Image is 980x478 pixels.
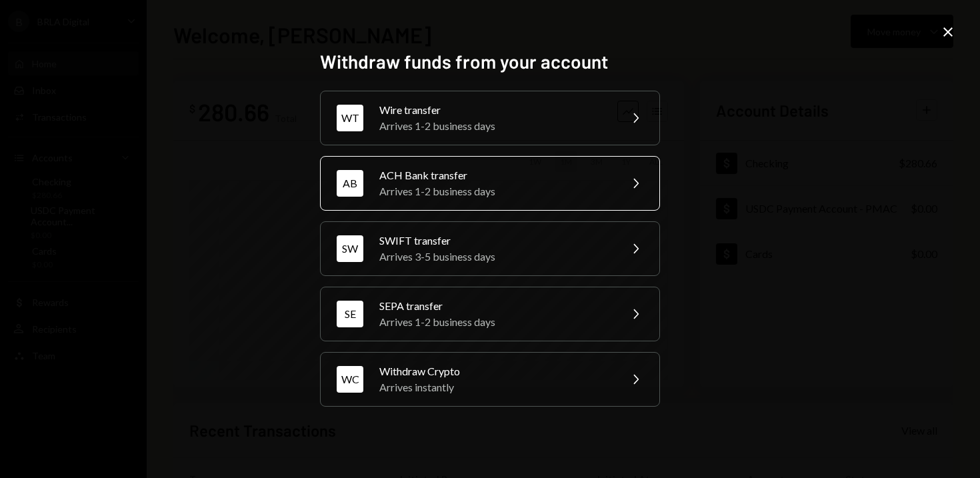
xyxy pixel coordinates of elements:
[337,366,363,393] div: WC
[379,167,611,183] div: ACH Bank transfer
[320,49,660,75] h2: Withdraw funds from your account
[379,233,611,249] div: SWIFT transfer
[379,298,611,314] div: SEPA transfer
[379,183,611,199] div: Arrives 1-2 business days
[379,102,611,118] div: Wire transfer
[320,156,660,211] button: ABACH Bank transferArrives 1-2 business days
[379,118,611,134] div: Arrives 1-2 business days
[337,301,363,327] div: SE
[379,379,611,395] div: Arrives instantly
[337,170,363,197] div: AB
[379,314,611,330] div: Arrives 1-2 business days
[379,249,611,265] div: Arrives 3-5 business days
[320,287,660,341] button: SESEPA transferArrives 1-2 business days
[337,105,363,131] div: WT
[320,352,660,407] button: WCWithdraw CryptoArrives instantly
[337,235,363,262] div: SW
[379,363,611,379] div: Withdraw Crypto
[320,91,660,145] button: WTWire transferArrives 1-2 business days
[320,221,660,276] button: SWSWIFT transferArrives 3-5 business days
